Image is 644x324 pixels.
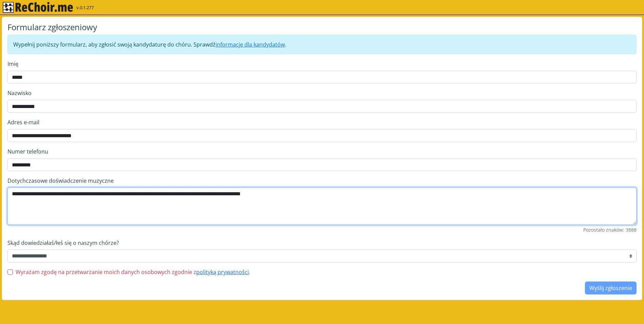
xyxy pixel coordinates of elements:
[7,226,637,233] small: Pozostało znaków: 3888
[16,268,250,276] label: Wyrażam zgodę na przetwarzanie moich danych osobowych zgodnie z .
[7,22,637,32] h4: Formularz zgłoszeniowy
[3,2,73,13] img: rekłajer mi
[7,60,637,68] label: Imię
[7,147,637,156] label: Numer telefonu
[196,268,249,276] a: polityką prywatności
[7,177,637,185] label: Dotychczasowe doświadczenie muzyczne
[7,35,637,54] div: Wypełnij poniższy formularz, aby zgłosić swoją kandydaturę do chóru. Sprawdź .
[7,239,637,247] label: Skąd dowiedziałaś/łeś się o naszym chórze?
[216,41,285,48] a: informacje dla kandydatów
[7,118,637,126] label: Adres e-mail
[7,89,637,97] label: Nazwisko
[76,4,94,11] span: v.0.1.277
